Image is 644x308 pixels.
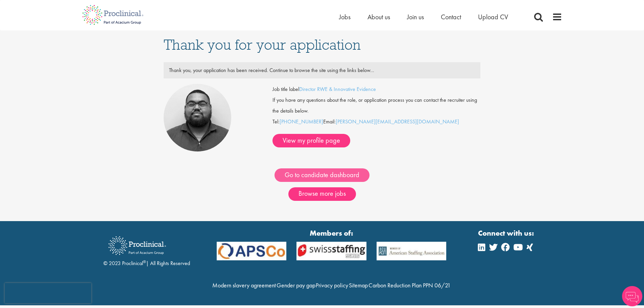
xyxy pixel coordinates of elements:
strong: Members of: [217,228,447,238]
a: Browse more jobs [288,187,356,201]
a: About us [367,13,390,21]
div: Job title label [267,84,485,95]
strong: Connect with us: [478,228,535,238]
a: Sitemap [349,281,368,289]
div: Tel: Email: [272,84,480,147]
div: If you have any questions about the role, or application process you can contact the recruiter us... [267,95,485,116]
div: Thank you, your application has been received. Continue to browse the site using the links below... [164,65,480,76]
a: View my profile page [272,134,350,147]
a: Go to candidate dashboard [275,168,369,182]
a: Privacy policy [316,281,348,289]
div: © 2023 Proclinical | All Rights Reserved [103,231,190,267]
img: Ashley Bennett [164,84,231,151]
a: [PHONE_NUMBER] [280,118,323,125]
a: [PERSON_NAME][EMAIL_ADDRESS][DOMAIN_NAME] [336,118,459,125]
a: Gender pay gap [277,281,315,289]
img: Proclinical Recruitment [103,232,171,260]
img: Chatbot [622,286,642,306]
span: Thank you for your application [164,35,361,54]
a: Jobs [339,13,351,21]
img: APSCo [372,242,452,260]
a: Director RWE & Innovative Evidence [299,86,376,93]
a: Join us [407,13,424,21]
a: Upload CV [478,13,508,21]
img: APSCo [291,242,372,260]
a: Modern slavery agreement [212,281,276,289]
sup: ® [143,259,146,264]
a: Carbon Reduction Plan PPN 06/21 [368,281,451,289]
iframe: reCAPTCHA [5,283,91,303]
a: Contact [441,13,461,21]
img: APSCo [212,242,292,260]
